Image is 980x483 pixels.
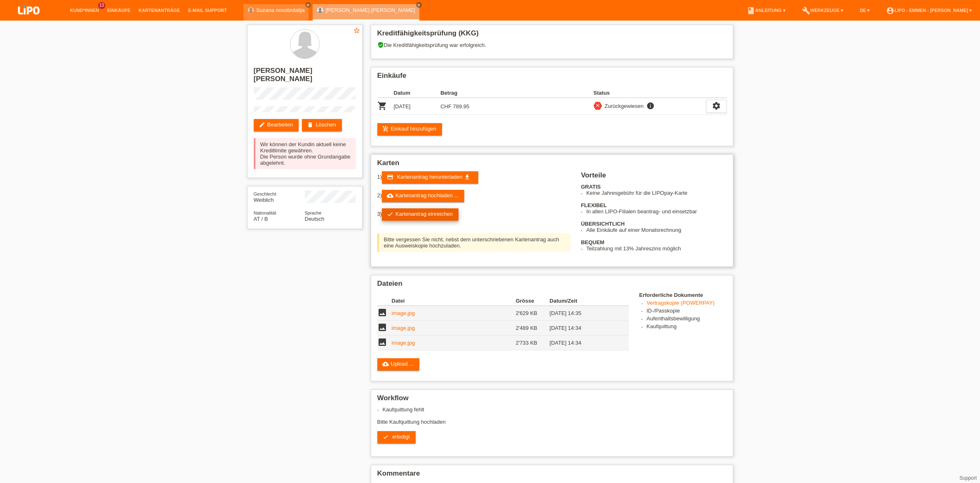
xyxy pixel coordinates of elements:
[886,7,894,15] i: account_circle
[377,337,387,347] i: image
[416,2,422,8] a: close
[417,3,421,7] i: close
[8,17,49,23] a: LIPO pay
[550,306,617,321] td: [DATE] 14:35
[377,394,727,406] h2: Workflow
[382,171,478,184] a: credit_card Kartenantrag herunterladen get_app
[581,221,624,227] b: ÜBERSICHTLICH
[581,171,726,184] h2: Vorteile
[377,322,387,332] i: image
[586,227,726,233] li: Alle Einkäufe auf einer Monatsrechnung
[440,88,487,98] th: Betrag
[254,119,299,131] a: editBearbeiten
[377,406,727,450] div: Bitte Kaufquittung hochladen
[646,102,655,110] i: info
[377,358,420,371] a: cloud_uploadUpload ...
[394,88,441,98] th: Datum
[254,191,305,203] div: Weiblich
[802,7,810,15] i: build
[392,325,415,331] a: image.jpg
[856,8,874,13] a: DE ▾
[550,321,617,336] td: [DATE] 14:34
[516,296,550,306] th: Grösse
[307,121,313,128] i: delete
[302,119,341,131] a: deleteLöschen
[382,190,464,202] a: cloud_uploadKartenantrag hochladen ...
[392,296,516,306] th: Datei
[382,126,389,132] i: add_shopping_cart
[647,300,715,306] a: Vertragskopie (POWERPAY)
[377,308,387,317] i: image
[377,42,727,54] div: Die Kreditfähigkeitsprüfung war erfolgreich.
[66,8,103,13] a: Kund*innen
[647,315,727,323] li: Aufenthaltsbewilligung
[959,475,977,481] a: Support
[647,308,727,315] li: ID-/Passkopie
[712,101,721,110] i: settings
[383,406,727,413] li: Kaufquittung fehlt
[98,2,105,9] span: 13
[798,8,848,13] a: buildWerkzeuge ▾
[516,321,550,336] td: 2'489 KB
[581,239,604,245] b: BEQUEM
[377,101,387,111] i: POSP00024671
[377,42,384,48] i: verified_user
[392,434,410,440] span: erledigt
[586,190,726,196] li: Keine Jahresgebühr für die LIPOpay-Karte
[397,174,463,180] span: Kartenantrag herunterladen
[254,191,276,196] span: Geschlecht
[743,8,789,13] a: bookAnleitung ▾
[464,174,470,180] i: get_app
[353,27,360,34] i: star_border
[382,208,458,221] a: checkKartenantrag einreichen
[647,323,727,331] li: Kaufquittung
[254,138,356,169] div: Wir können der Kundin aktuell keine Kreditlimite gewähren. Die Person wurde ohne Grundangabe abge...
[305,2,311,8] a: close
[377,469,727,482] h2: Kommentare
[516,336,550,350] td: 2'733 KB
[440,98,487,115] td: CHF 789.95
[392,310,415,316] a: image.jpg
[602,102,644,110] div: Zurückgewiesen
[377,190,571,202] div: 2)
[387,174,393,180] i: credit_card
[882,8,976,13] a: account_circleLIPO - Emmen - [PERSON_NAME] ▾
[305,210,322,215] span: Sprache
[387,211,393,217] i: check
[377,123,442,135] a: add_shopping_cartEinkauf hinzufügen
[639,292,727,298] h4: Erforderliche Dokumente
[595,103,601,108] i: close
[259,121,265,128] i: edit
[377,233,571,252] div: Bitte vergessen Sie nicht, nebst dem unterschriebenen Kartenantrag auch eine Ausweiskopie hochzul...
[305,216,325,222] span: Deutsch
[254,216,268,222] span: Österreich / B / 24.01.2022
[581,184,601,190] b: GRATIS
[325,7,415,13] a: [PERSON_NAME] [PERSON_NAME]
[392,340,415,346] a: image.jpg
[306,3,310,7] i: close
[103,8,134,13] a: Einkäufe
[594,88,706,98] th: Status
[377,72,727,84] h2: Einkäufe
[550,336,617,350] td: [DATE] 14:34
[550,296,617,306] th: Datum/Zeit
[581,202,607,208] b: FLEXIBEL
[377,171,571,184] div: 1)
[747,7,755,15] i: book
[254,210,276,215] span: Nationalität
[377,431,416,443] a: check erledigt
[387,192,393,199] i: cloud_upload
[377,280,727,292] h2: Dateien
[377,29,727,42] h2: Kreditfähigkeitsprüfung (KKG)
[586,245,726,252] li: Teilzahlung mit 13% Jahreszins möglich
[516,306,550,321] td: 2'629 KB
[256,7,305,13] a: Suzana novobrdalija
[254,67,356,87] h2: [PERSON_NAME] [PERSON_NAME]
[184,8,231,13] a: E-Mail Support
[377,159,727,171] h2: Karten
[382,434,389,440] i: check
[377,208,571,221] div: 3)
[353,27,360,35] a: star_border
[382,361,389,367] i: cloud_upload
[135,8,184,13] a: Kartenanträge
